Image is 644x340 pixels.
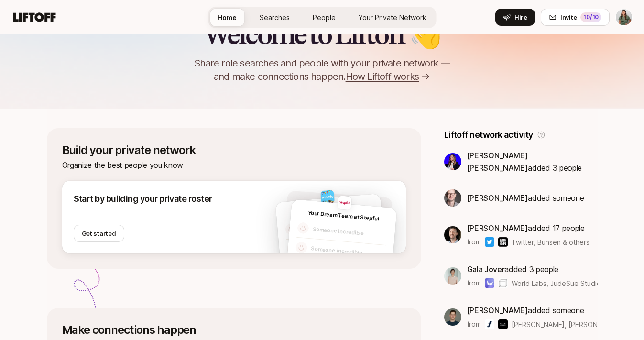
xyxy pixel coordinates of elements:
[313,12,336,22] span: People
[444,267,461,285] img: ACg8ocKhcGRvChYzWN2dihFRyxedT7mU-5ndcsMXykEoNcm4V62MVdan=s160-c
[580,12,601,22] div: 10 /10
[615,9,633,26] button: Jomayra Herrera
[467,222,589,234] p: added 17 people
[444,153,461,170] img: 891135f0_4162_4ff7_9523_6dcedf045379.jpg
[297,222,309,234] img: default-avatar.svg
[512,319,598,329] span: [PERSON_NAME], [PERSON_NAME] & others
[252,9,297,26] a: Searches
[467,264,505,274] span: Gala Jover
[218,12,237,22] span: Home
[346,70,419,83] span: How Liftoff works
[203,20,441,49] h2: Welcome to Liftoff 👋
[467,151,528,173] span: [PERSON_NAME] [PERSON_NAME]
[512,279,630,287] span: World Labs, JudeSue Studio & others
[260,12,290,22] span: Searches
[346,70,430,83] a: How Liftoff works
[514,12,527,22] span: Hire
[467,306,528,315] span: [PERSON_NAME]
[307,209,379,222] span: Your Dream Team at Stepful
[467,263,598,275] p: added 3 people
[467,193,528,203] span: [PERSON_NAME]
[320,190,335,204] img: 7cf461e8_039c_4b6c_a166_5b02c37de8b2.jpg
[62,323,406,337] p: Make connections happen
[359,12,426,22] span: Your Private Network
[498,237,508,247] img: Bunsen
[485,319,494,329] img: Forerunner
[310,244,385,260] p: Someone incredible
[467,277,481,289] p: from
[485,237,494,247] img: Twitter
[179,56,466,83] p: Share role searches and people with your private network — and make connections happen.
[444,128,533,142] p: Liftoff network activity
[467,318,481,330] p: from
[351,9,434,26] a: Your Private Network
[210,9,244,26] a: Home
[616,9,632,25] img: Jomayra Herrera
[337,196,351,210] img: fb68dc1b_1b87_40f1_a1a6_afe8e5099b2f.jpg
[467,236,481,248] p: from
[512,237,589,247] span: Twitter, Bunsen & others
[305,9,343,26] a: People
[495,9,535,26] button: Hire
[560,12,577,22] span: Invite
[444,226,461,243] img: 023d175b_c578_411c_8928_0e969cf2b4b8.jfif
[541,9,610,26] button: Invite10/10
[74,225,124,242] button: Get started
[444,189,461,207] img: 38265413_5a66_4abc_b3e5_8d96d609e730.jpg
[312,225,387,240] p: Someone incredible
[467,192,584,204] p: added someone
[498,278,508,288] img: JudeSue Studio
[62,159,406,171] p: Organize the best people you know
[485,278,494,288] img: World Labs
[467,149,598,174] p: added 3 people
[444,308,461,326] img: f1898d30_8d07_4daf_8c24_fd1024640f07.jpg
[498,319,508,329] img: Naavik
[62,143,406,157] p: Build your private network
[74,192,212,206] p: Start by building your private roster
[295,241,307,254] img: default-avatar.svg
[467,223,528,233] span: [PERSON_NAME]
[467,304,598,317] p: added someone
